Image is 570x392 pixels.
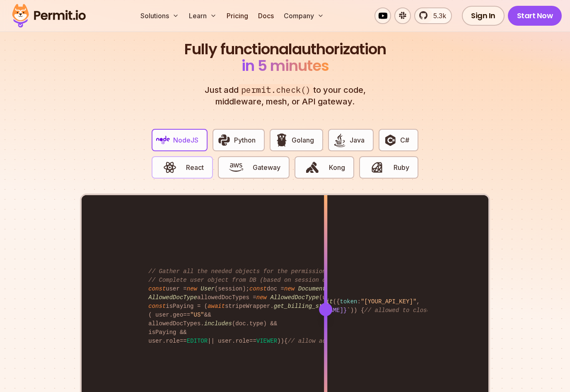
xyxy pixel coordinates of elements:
span: const [148,286,166,292]
a: Sign In [462,6,505,26]
span: role [235,338,249,344]
span: NodeJS [173,135,198,145]
span: EDITOR [187,338,208,344]
span: Ruby [394,162,409,172]
span: 5.3k [428,11,446,21]
img: Permit logo [8,2,89,30]
img: Ruby [370,160,384,174]
code: user = (session); doc = ( , , session. ); allowedDocTypes = (user. ); isPaying = ( stripeWrapper.... [142,261,427,352]
span: AllowedDocType [148,294,197,301]
span: VIEWER [256,338,277,344]
span: in 5 minutes [242,55,329,76]
span: Document [298,286,326,292]
span: Kong [329,162,345,172]
span: new [187,286,197,292]
span: role [166,338,180,344]
span: type [249,320,263,327]
span: Java [350,135,365,145]
span: Python [234,135,256,145]
p: Just add to your code, middleware, mesh, or API gateway. [196,84,374,107]
span: C# [400,135,409,145]
span: // allow access [287,338,340,344]
span: Fully functional [184,41,292,58]
span: React [186,162,204,172]
span: get_billing_status [274,303,336,310]
span: // Complete user object from DB (based on session object, only 3 DB queries...) [148,277,423,283]
span: Golang [292,135,314,145]
span: const [148,303,166,310]
img: C# [383,133,397,147]
span: new [284,286,295,292]
a: Start Now [508,6,562,26]
a: Pricing [223,7,251,24]
span: "[YOUR_API_KEY]" [361,298,416,305]
span: "US" [190,312,204,318]
span: const [249,286,267,292]
img: Java [333,133,347,147]
span: User [200,286,215,292]
span: geo [173,312,183,318]
img: React [163,160,177,174]
span: // Gather all the needed objects for the permission check [148,268,347,275]
button: Company [280,7,327,24]
h2: authorization [182,41,388,74]
span: permit.check() [239,84,313,96]
button: Solutions [137,7,182,24]
span: token [340,298,357,305]
span: await [208,303,225,310]
span: Gateway [253,162,280,172]
img: Gateway [229,160,243,174]
span: AllowedDocType [270,294,319,301]
a: 5.3k [414,7,452,24]
span: // allowed to close issue [364,307,451,314]
span: includes [204,320,232,327]
img: Golang [275,133,289,147]
img: Kong [305,160,319,174]
img: NodeJS [156,133,170,147]
img: Python [217,133,231,147]
span: new [256,294,267,301]
a: Docs [255,7,277,24]
button: Learn [186,7,220,24]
